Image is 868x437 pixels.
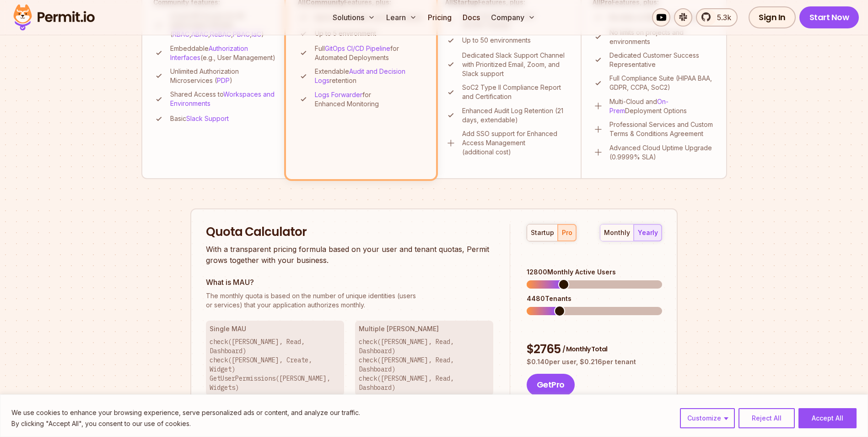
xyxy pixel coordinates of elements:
p: check([PERSON_NAME], Read, Dashboard) check([PERSON_NAME], Read, Dashboard) check([PERSON_NAME], ... [359,337,490,392]
button: GetPro [527,374,575,396]
p: or services) that your application authorizes monthly. [206,291,493,310]
button: Reject All [739,408,795,428]
a: Docs [459,8,484,27]
p: Enhanced Audit Log Retention (21 days, extendable) [462,106,570,125]
a: Authorization Interfaces [170,44,248,61]
a: PDP [217,76,230,84]
p: Up to 50 environments [462,36,531,45]
h3: Single MAU [210,324,340,333]
a: GitOps CI/CD Pipeline [325,44,390,52]
p: Dedicated Slack Support Channel with Prioritized Email, Zoom, and Slack support [462,51,570,78]
div: monthly [604,228,630,237]
a: Audit and Decision Logs [315,67,405,84]
a: Logs Forwarder [315,91,362,98]
p: By clicking "Accept All", you consent to our use of cookies. [11,418,360,429]
a: Pricing [424,8,455,27]
button: Company [487,8,539,27]
p: Add SSO support for Enhanced Access Management (additional cost) [462,129,570,157]
p: With a transparent pricing formula based on your user and tenant quotas, Permit grows together wi... [206,244,493,266]
p: Unlimited Authorization Microservices ( ) [170,67,277,85]
div: 12800 Monthly Active Users [527,268,662,277]
p: Dedicated Customer Success Representative [609,51,715,69]
p: Full Compliance Suite (HIPAA BAA, GDPR, CCPA, SoC2) [609,74,715,92]
a: Sign In [749,6,796,28]
p: Extendable retention [315,67,424,85]
div: startup [531,228,554,237]
h3: Multiple [PERSON_NAME] [359,324,490,333]
p: Professional Services and Custom Terms & Conditions Agreement [609,120,715,138]
img: Permit logo [9,2,99,33]
h2: Quota Calculator [206,224,493,240]
button: Learn [383,8,421,27]
p: $ 0.140 per user, $ 0.216 per tenant [527,357,662,366]
p: Embeddable (e.g., User Management) [170,44,277,62]
a: 5.3k [696,8,738,27]
p: SoC2 Type II Compliance Report and Certification [462,83,570,101]
p: No limits on projects and environments [609,28,715,46]
p: We use cookies to enhance your browsing experience, serve personalized ads or content, and analyz... [11,407,360,418]
p: Shared Access to [170,90,277,108]
p: Full for Automated Deployments [315,44,424,62]
button: Solutions [329,8,379,27]
div: $ 2765 [527,341,662,358]
p: Basic [170,114,229,123]
a: Start Now [799,6,859,28]
div: 4480 Tenants [527,294,662,303]
p: Advanced Cloud Uptime Upgrade (0.9999% SLA) [609,143,715,162]
span: / Monthly Total [562,344,607,354]
button: Customize [680,408,735,428]
p: Multi-Cloud and Deployment Options [609,97,715,115]
a: Slack Support [186,115,229,122]
p: check([PERSON_NAME], Read, Dashboard) check([PERSON_NAME], Create, Widget) GetUserPermissions([PE... [210,337,340,392]
p: for Enhanced Monitoring [315,90,424,109]
h3: What is MAU? [206,277,493,288]
button: Accept All [798,408,857,428]
a: On-Prem [609,98,669,115]
span: 5.3k [712,12,731,23]
span: The monthly quota is based on the number of unique identities (users [206,291,493,300]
